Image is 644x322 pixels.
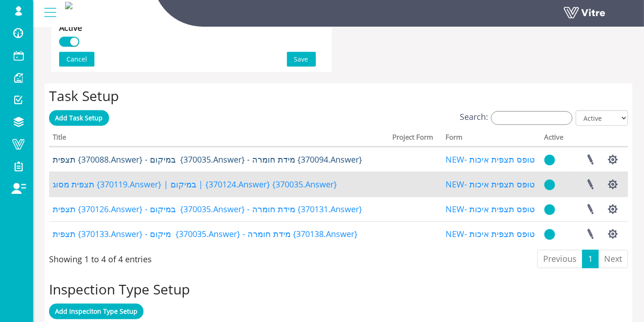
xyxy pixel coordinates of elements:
[446,228,535,239] a: NEW- טופס תצפית איכות
[55,113,103,122] span: Add Task Setup
[582,250,599,268] a: 1
[53,154,362,165] a: תצפית {370088.Answer} - במיקום {370035.Answer} - מידת חומרה {370094.Answer}
[389,130,442,147] th: Project Form
[53,228,358,239] a: תצפית {370133.Answer} - מיקום {370035.Answer} - מידת חומרה {370138.Answer}
[66,54,87,64] span: Cancel
[49,110,109,126] a: Add Task Setup
[49,304,143,319] a: Add Inspeciton Type Setup
[446,179,535,190] a: NEW- טופס תצפית איכות
[540,130,570,147] th: Active
[544,204,555,215] img: yes
[49,282,628,297] h2: Inspection Type Setup
[49,130,389,147] th: Title
[65,2,72,9] img: b818b5a8-e210-4cda-a158-7cff6f661b6b.png
[294,54,308,64] span: Save
[55,307,138,316] span: Add Inspeciton Type Setup
[53,203,362,215] a: תצפית {370126.Answer} - במיקום {370035.Answer} - מידת חומרה {370131.Answer}
[442,130,540,147] th: Form
[544,154,555,166] img: yes
[544,229,555,240] img: yes
[460,110,572,124] label: Search:
[49,88,628,103] h2: Task Setup
[59,21,82,34] div: Active
[491,111,572,125] input: Search:
[544,179,555,191] img: yes
[53,179,337,190] a: תצפית מסוג {370119.Answer} | במיקום | {370124.Answer} {370035.Answer}
[446,203,535,215] a: NEW- טופס תצפית איכות
[446,154,535,165] a: NEW- טופס תצפית איכות
[59,52,94,67] button: Cancel
[49,249,152,266] div: Showing 1 to 4 of 4 entries
[287,52,316,67] button: Save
